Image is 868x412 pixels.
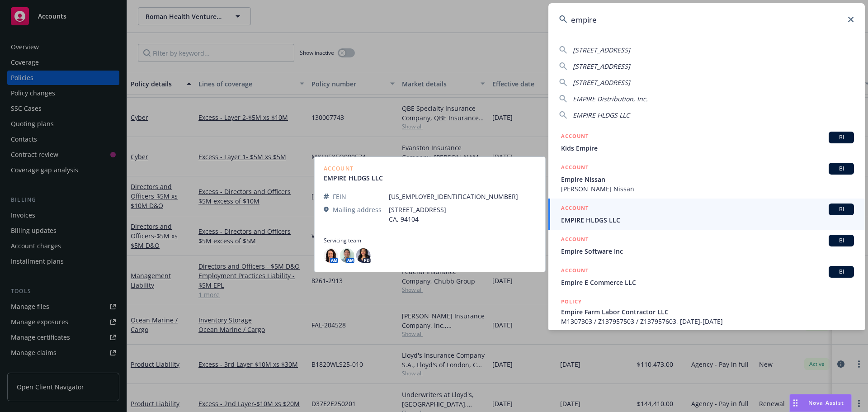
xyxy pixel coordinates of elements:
[561,175,854,184] span: Empire Nissan
[808,399,844,407] span: Nova Assist
[832,237,850,245] span: BI
[561,317,854,326] span: M1307303 / Z137957503 / Z137957603, [DATE]-[DATE]
[561,204,589,214] h5: ACCOUNT
[573,46,630,54] span: [STREET_ADDRESS]
[561,246,854,256] span: Empire Software Inc
[548,292,865,331] a: POLICYEmpire Farm Labor Contractor LLCM1307303 / Z137957503 / Z137957603, [DATE]-[DATE]
[548,261,865,292] a: ACCOUNTBIEmpire E Commerce LLC
[561,307,854,317] span: Empire Farm Labor Contractor LLC
[548,199,865,230] a: ACCOUNTBIEMPIRE HLDGS LLC
[548,230,865,261] a: ACCOUNTBIEmpire Software Inc
[573,111,630,119] span: EMPIRE HLDGS LLC
[561,297,582,306] h5: POLICY
[790,394,801,412] div: Drag to move
[561,132,589,142] h5: ACCOUNT
[561,163,589,174] h5: ACCOUNT
[573,95,648,103] span: EMPIRE Distribution, Inc.
[789,394,852,412] button: Nova Assist
[832,133,850,142] span: BI
[573,78,630,87] span: [STREET_ADDRESS]
[561,143,854,153] span: Kids Empire
[832,165,850,173] span: BI
[573,62,630,71] span: [STREET_ADDRESS]
[548,158,865,199] a: ACCOUNTBIEmpire Nissan[PERSON_NAME] Nissan
[548,3,865,36] input: Search...
[561,235,589,246] h5: ACCOUNT
[548,127,865,158] a: ACCOUNTBIKids Empire
[832,268,850,276] span: BI
[561,278,854,287] span: Empire E Commerce LLC
[561,184,854,194] span: [PERSON_NAME] Nissan
[561,215,854,225] span: EMPIRE HLDGS LLC
[561,266,589,277] h5: ACCOUNT
[832,205,850,213] span: BI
